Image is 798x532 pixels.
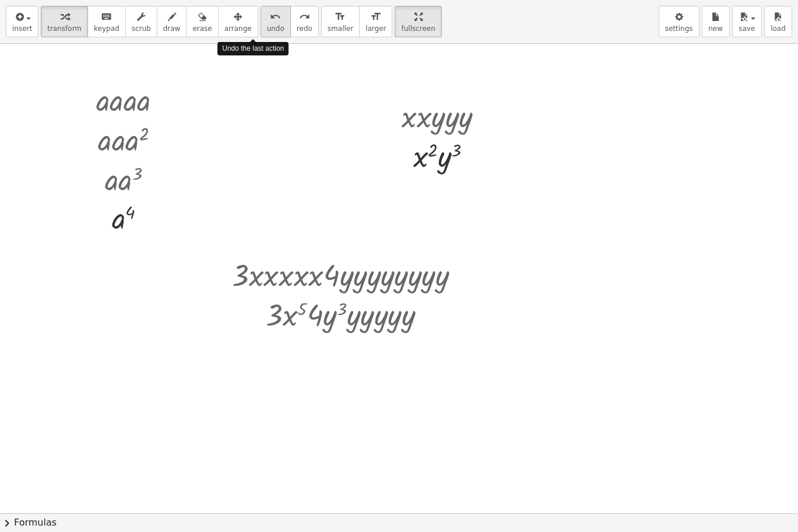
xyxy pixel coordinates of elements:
button: transform [41,6,88,37]
i: undo [270,10,281,24]
button: erase [186,6,218,37]
span: erase [192,24,212,33]
span: transform [47,24,82,33]
span: scrub [132,24,151,33]
button: redoredo [290,6,319,37]
i: keyboard [101,10,112,24]
button: load [764,6,792,37]
button: settings [659,6,699,37]
button: arrange [218,6,258,37]
button: fullscreen [395,6,441,37]
button: format_sizelarger [359,6,392,37]
span: fullscreen [401,24,435,33]
span: larger [365,24,386,33]
button: save [732,6,762,37]
span: redo [297,24,312,33]
button: draw [157,6,187,37]
span: new [708,24,723,33]
span: arrange [224,24,252,33]
span: undo [267,24,284,33]
span: save [739,24,755,33]
i: format_size [335,10,346,24]
span: insert [12,24,32,33]
i: format_size [370,10,381,24]
div: Undo the last action [217,42,289,55]
span: settings [665,24,693,33]
button: undoundo [261,6,291,37]
button: keyboardkeypad [87,6,126,37]
button: scrub [125,6,157,37]
span: draw [163,24,181,33]
button: new [702,6,730,37]
span: keypad [94,24,119,33]
button: insert [6,6,38,37]
span: load [771,24,786,33]
span: smaller [328,24,353,33]
button: format_sizesmaller [321,6,360,37]
i: redo [299,10,310,24]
